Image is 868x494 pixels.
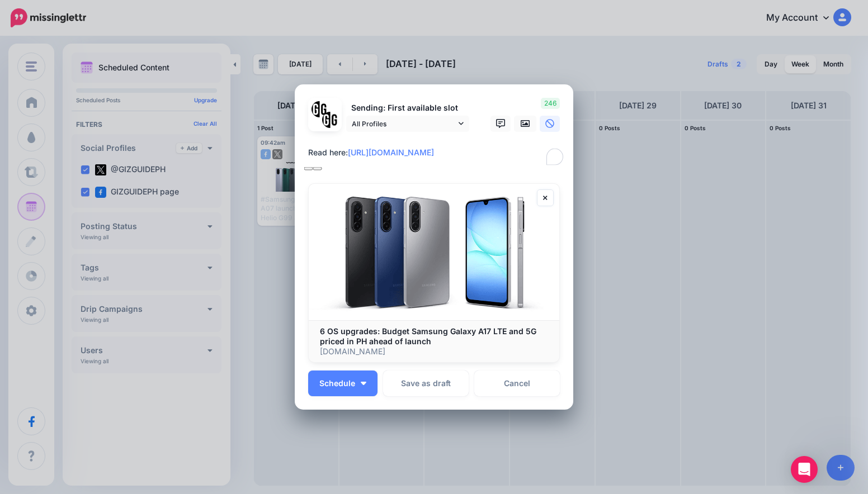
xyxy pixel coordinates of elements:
[322,112,338,128] img: JT5sWCfR-79925.png
[308,370,378,396] button: Schedule
[541,98,560,109] span: 246
[308,146,565,159] div: Read here:
[346,116,469,132] a: All Profiles
[352,118,456,130] span: All Profiles
[474,370,560,396] a: Cancel
[319,379,355,387] span: Schedule
[346,102,469,115] p: Sending: First available slot
[320,326,536,346] b: 6 OS upgrades: Budget Samsung Galaxy A17 LTE and 5G priced in PH ahead of launch
[309,184,559,320] img: 6 OS upgrades: Budget Samsung Galaxy A17 LTE and 5G priced in PH ahead of launch
[308,146,565,168] textarea: To enrich screen reader interactions, please activate Accessibility in Grammarly extension settings
[312,101,328,117] img: 353459792_649996473822713_4483302954317148903_n-bsa138318.png
[361,382,366,385] img: arrow-down-white.png
[383,370,469,396] button: Save as draft
[320,346,548,357] p: [DOMAIN_NAME]
[791,456,818,483] div: Open Intercom Messenger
